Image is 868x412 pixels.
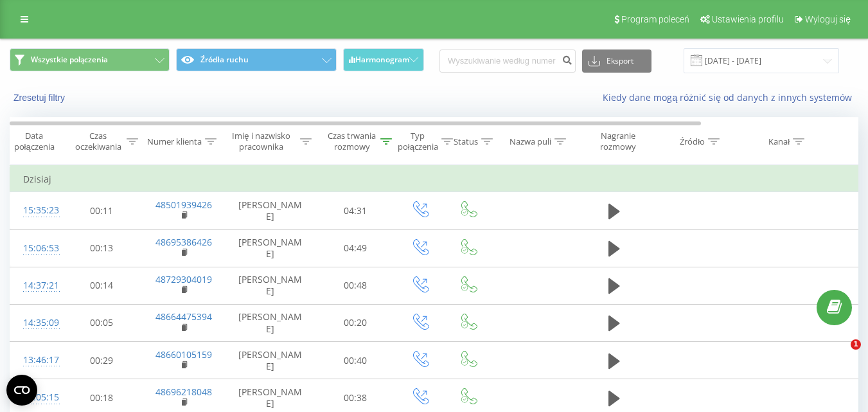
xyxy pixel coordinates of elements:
span: Wszystkie połączenia [31,55,108,65]
a: 48660105159 [155,348,212,361]
div: Czas trwania rozmowy [326,130,377,152]
td: 04:31 [315,192,396,229]
td: 00:29 [62,342,142,379]
div: 13:05:15 [23,385,49,410]
iframe: Intercom live chat [824,339,855,370]
td: 04:49 [315,229,396,267]
a: 48501939426 [155,199,212,211]
td: [PERSON_NAME] [226,267,315,304]
div: Nazwa puli [509,136,551,147]
span: Program poleceń [621,14,689,24]
div: 13:46:17 [23,348,49,373]
button: Eksport [582,49,651,73]
div: 14:35:09 [23,310,49,336]
a: 48696218048 [155,386,212,398]
div: Kanał [768,136,790,147]
div: Data połączenia [10,130,58,152]
td: [PERSON_NAME] [226,342,315,379]
button: Źródła ruchu [176,48,336,71]
button: Zresetuj filtry [10,92,71,103]
div: Czas oczekiwania [73,130,123,152]
td: 00:13 [62,229,142,267]
div: Źródło [680,136,705,147]
td: 00:14 [62,267,142,304]
td: [PERSON_NAME] [226,229,315,267]
div: 15:35:23 [23,198,49,223]
input: Wyszukiwanie według numeru [439,49,576,73]
td: 00:11 [62,192,142,229]
button: Harmonogram [343,48,425,71]
td: 00:20 [315,304,396,341]
div: 15:06:53 [23,236,49,261]
a: 48664475394 [155,310,212,323]
td: [PERSON_NAME] [226,304,315,341]
td: 00:40 [315,342,396,379]
span: Harmonogram [355,55,409,64]
button: Open CMP widget [6,375,37,406]
div: Status [454,136,478,147]
td: 00:48 [315,267,396,304]
span: Wyloguj się [805,14,851,24]
a: 48695386426 [155,236,212,248]
span: Ustawienia profilu [712,14,784,24]
a: 48729304019 [155,273,212,285]
button: Wszystkie połączenia [10,48,170,71]
span: 1 [851,339,861,350]
td: 00:05 [62,304,142,341]
div: 14:37:21 [23,273,49,298]
td: [PERSON_NAME] [226,192,315,229]
div: Imię i nazwisko pracownika [226,130,297,152]
div: Nagranie rozmowy [587,130,649,152]
div: Numer klienta [147,136,202,147]
a: Kiedy dane mogą różnić się od danych z innych systemów [603,91,858,103]
div: Typ połączenia [398,130,438,152]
